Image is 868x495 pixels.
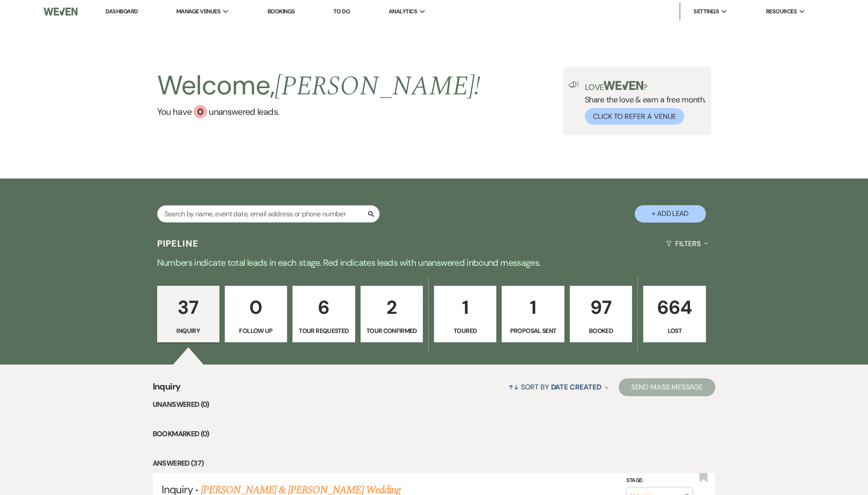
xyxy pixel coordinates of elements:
[551,382,601,392] span: Date Created
[576,292,626,322] p: 97
[333,8,350,15] a: To Do
[507,292,558,322] p: 1
[662,232,711,256] button: Filters
[580,81,706,125] div: Share the love & earn a free month.
[440,326,491,336] p: Toured
[298,326,349,336] p: Tour Requested
[505,375,612,399] button: Sort By Date Created
[268,8,295,15] a: Bookings
[157,286,219,343] a: 37Inquiry
[766,7,797,16] span: Resources
[153,399,716,410] li: Unanswered (0)
[576,326,626,336] p: Booked
[694,7,719,16] span: Settings
[604,81,643,90] img: weven-logo-green.svg
[163,292,214,322] p: 37
[153,380,181,399] span: Inquiry
[105,8,138,16] a: Dashboard
[114,256,754,270] p: Numbers indicate total leads in each stage. Red indicates leads with unanswered inbound messages.
[163,326,214,336] p: Inquiry
[434,286,496,343] a: 1Toured
[585,108,684,125] button: Click to Refer a Venue
[225,286,287,343] a: 0Follow Up
[502,286,564,343] a: 1Proposal Sent
[157,237,199,250] h3: Pipeline
[292,286,355,343] a: 6Tour Requested
[649,326,700,336] p: Lost
[635,205,706,223] button: + Add Lead
[176,7,220,16] span: Manage Venues
[275,66,480,107] span: [PERSON_NAME] !
[361,286,423,343] a: 2Tour Confirmed
[157,67,481,105] h2: Welcome,
[568,81,580,88] img: loud-speaker-illustration.svg
[153,428,716,440] li: Bookmarked (0)
[619,378,716,396] button: Send Mass Message
[231,292,281,322] p: 0
[649,292,700,322] p: 664
[389,7,417,16] span: Analytics
[508,382,519,392] span: ↑↓
[626,476,693,486] label: Stage:
[298,292,349,322] p: 6
[366,292,417,322] p: 2
[507,326,558,336] p: Proposal Sent
[157,205,380,223] input: Search by name, event date, email address or phone number
[366,326,417,336] p: Tour Confirmed
[231,326,281,336] p: Follow Up
[44,2,78,21] img: Weven Logo
[157,105,481,118] a: You have 0 unanswered leads.
[570,286,632,343] a: 97Booked
[440,292,491,322] p: 1
[643,286,706,343] a: 664Lost
[194,105,207,118] div: 0
[153,458,716,469] li: Answered (37)
[585,81,706,91] p: Love ?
